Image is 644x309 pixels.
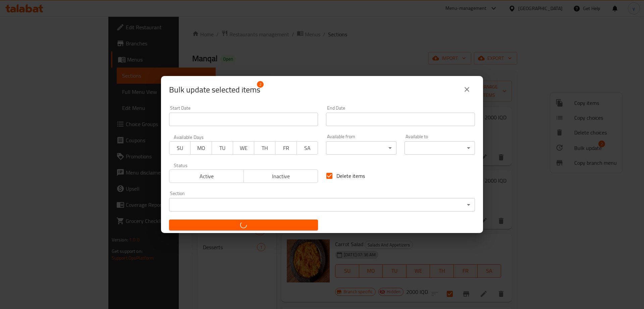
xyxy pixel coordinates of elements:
[169,141,191,155] button: SU
[169,198,475,211] div: ​
[257,143,273,153] span: TH
[405,141,475,155] div: ​
[244,169,318,183] button: Inactive
[336,172,365,180] span: Delete items
[278,143,294,153] span: FR
[215,143,230,153] span: TU
[300,143,315,153] span: SA
[254,141,275,155] button: TH
[297,141,318,155] button: SA
[257,81,264,88] span: 2
[169,169,244,183] button: Active
[169,84,260,95] span: Selected items count
[326,141,396,155] div: ​
[247,171,316,181] span: Inactive
[193,143,209,153] span: MO
[236,143,252,153] span: WE
[172,143,188,153] span: SU
[459,81,475,98] button: close
[275,141,297,155] button: FR
[233,141,254,155] button: WE
[190,141,212,155] button: MO
[212,141,233,155] button: TU
[172,171,241,181] span: Active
